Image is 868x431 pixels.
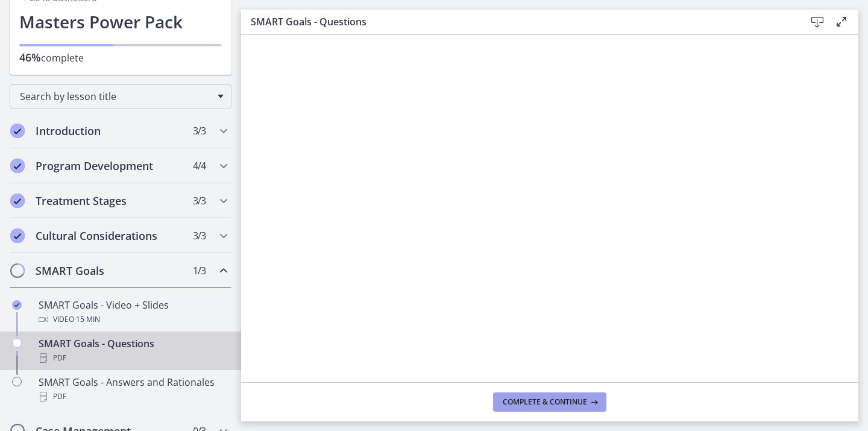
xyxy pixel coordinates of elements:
span: Search by lesson title [20,90,212,103]
div: SMART Goals - Questions [39,336,227,365]
div: SMART Goals - Answers and Rationales [39,375,227,404]
span: 3 / 3 [193,124,206,138]
p: complete [19,50,222,65]
i: Completed [12,300,22,310]
span: Complete & continue [503,397,587,407]
h2: Cultural Considerations [36,228,183,243]
button: Complete & continue [493,392,606,412]
div: PDF [39,389,227,404]
span: 4 / 4 [193,159,206,173]
div: PDF [39,351,227,365]
span: 3 / 3 [193,228,206,243]
div: Search by lesson title [10,84,231,109]
span: 1 / 3 [193,263,206,278]
h2: SMART Goals [36,263,183,278]
i: Completed [10,159,25,173]
div: Video [39,312,227,327]
h2: Treatment Stages [36,193,183,208]
i: Completed [10,193,25,208]
h1: Masters Power Pack [19,9,222,34]
div: SMART Goals - Video + Slides [39,298,227,327]
span: 3 / 3 [193,193,206,208]
span: · 15 min [74,312,100,327]
h2: Program Development [36,159,183,173]
span: 46% [19,50,41,64]
h2: Introduction [36,124,183,138]
h3: SMART Goals - Questions [251,14,786,29]
i: Completed [10,228,25,243]
i: Completed [10,124,25,138]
